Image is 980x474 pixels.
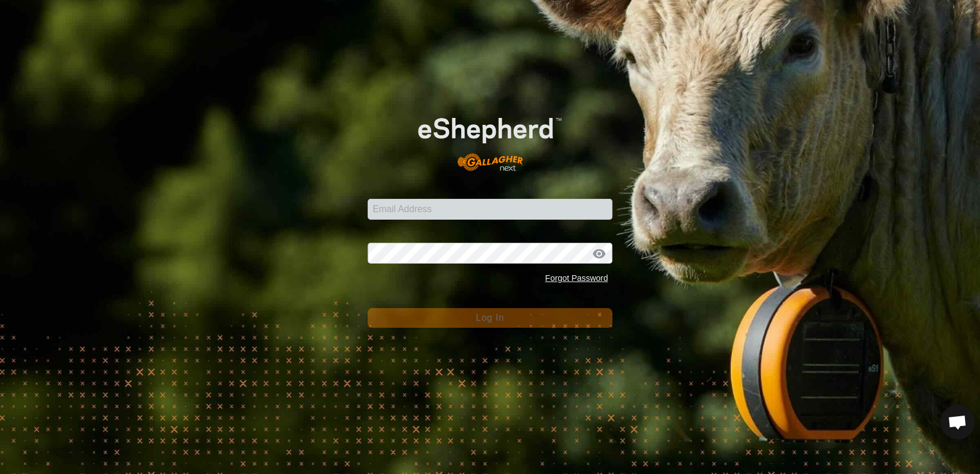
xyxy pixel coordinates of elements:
[940,405,975,439] div: Open chat
[545,273,608,283] a: Forgot Password
[368,308,613,328] button: Log In
[392,97,588,181] img: E-shepherd Logo
[476,313,504,323] span: Log In
[368,199,613,220] input: Email Address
